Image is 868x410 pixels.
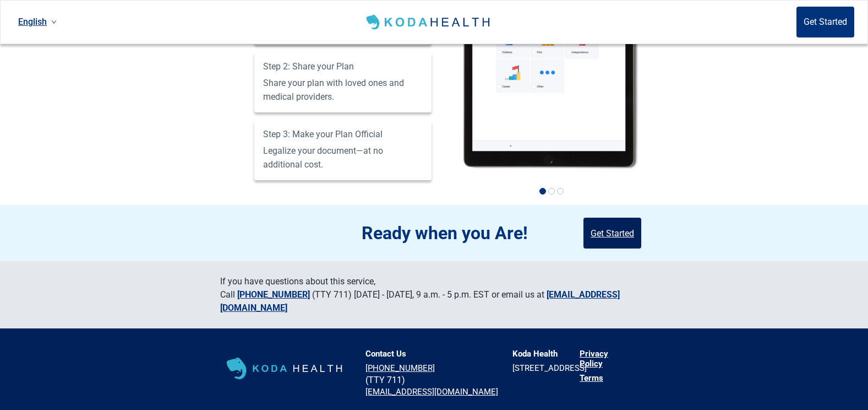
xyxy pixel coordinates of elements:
[218,349,351,389] img: logo
[557,188,564,195] button: 3
[548,188,555,195] button: 2
[51,19,57,25] span: down
[220,288,635,315] div: Call (TTY 711) [DATE] - [DATE], 9 a.m. - 5 p.m. EST or email us at
[263,129,423,139] div: Step 3: Make your Plan Official
[365,349,498,397] div: (TTY 711)
[362,223,553,244] div: Ready when you Are!
[512,363,587,373] div: [STREET_ADDRESS]
[263,61,423,102] label: Share your plan with loved ones and medical providers.
[237,289,310,300] a: [PHONE_NUMBER]
[365,349,406,359] div: Contact Us
[580,373,603,383] a: Terms
[365,387,498,397] a: [EMAIL_ADDRESS][DOMAIN_NAME]
[364,13,494,31] img: Koda Health
[512,349,558,359] div: Koda Health
[14,13,61,31] a: Current language: English
[796,7,854,37] button: Get Started
[263,61,423,72] div: Step 2: Share your Plan
[539,188,546,195] button: 1
[583,218,641,249] button: Get Started
[580,349,632,369] a: Privacy Policy
[220,275,375,288] div: If you have questions about this service,
[365,363,435,373] a: [PHONE_NUMBER]
[263,129,423,170] label: Legalize your document—at no additional cost.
